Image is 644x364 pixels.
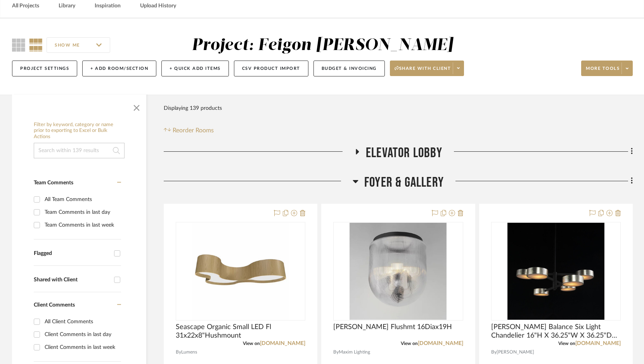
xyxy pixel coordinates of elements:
[390,61,464,76] button: Share with client
[45,219,119,231] div: Team Comments in last week
[243,341,260,346] span: View on
[59,1,75,11] a: Library
[129,99,144,114] button: Close
[45,328,119,341] div: Client Comments in last day
[192,37,454,54] div: Project: Feigon [PERSON_NAME]
[45,193,119,206] div: All Team Comments
[45,206,119,218] div: Team Comments in last day
[418,341,463,346] a: [DOMAIN_NAME]
[34,250,110,257] div: Flagged
[192,223,289,320] img: Seascape Organic Small LED Fl 31x22x8"Hushmount
[34,143,125,158] input: Search within 139 results
[164,126,214,135] button: Reorder Rooms
[581,61,633,76] button: More tools
[12,61,77,76] button: Project Settings
[176,323,305,340] span: Seascape Organic Small LED Fl 31x22x8"Hushmount
[313,61,385,76] button: Budget & Invoicing
[364,174,444,191] span: FOYER & GALLERY
[164,101,222,116] div: Displaying 139 products
[586,66,620,77] span: More tools
[173,126,214,135] span: Reorder Rooms
[339,348,370,356] span: Maxim Lighting
[395,66,451,77] span: Share with client
[45,341,119,354] div: Client Comments in last week
[333,348,339,356] span: By
[181,348,197,356] span: Lumens
[34,277,110,283] div: Shared with Client
[234,61,308,76] button: CSV Product Import
[95,1,121,11] a: Inspiration
[491,348,497,356] span: By
[507,223,604,320] img: John Richard Balance Six Light Chandelier 16"H X 36.25"W X 36.25"D #AJC-9425
[260,341,305,346] a: [DOMAIN_NAME]
[34,122,125,140] h6: Filter by keyword, category or name prior to exporting to Excel or Bulk Actions
[176,348,181,356] span: By
[34,302,75,308] span: Client Comments
[575,341,621,346] a: [DOMAIN_NAME]
[82,61,156,76] button: + Add Room/Section
[161,61,229,76] button: + Quick Add Items
[401,341,418,346] span: View on
[34,180,73,185] span: Team Comments
[12,1,39,11] a: All Projects
[491,323,621,340] span: [PERSON_NAME] Balance Six Light Chandelier 16"H X 36.25"W X 36.25"D #AJC-9425
[140,1,176,11] a: Upload History
[45,315,119,328] div: All Client Comments
[366,145,442,161] span: ELEVATOR LOBBY
[497,348,534,356] span: [PERSON_NAME]
[558,341,575,346] span: View on
[333,323,452,331] span: [PERSON_NAME] Flushmt 16Diax19H
[350,223,447,320] img: Maxim Dune Flushmt 16Diax19H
